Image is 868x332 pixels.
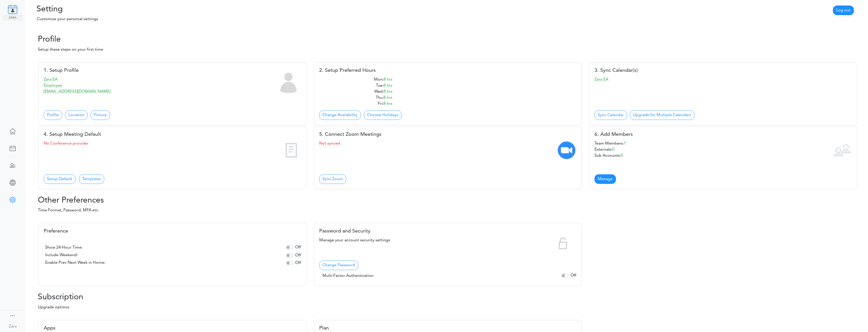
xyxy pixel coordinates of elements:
[38,47,864,53] p: Setup these steps on your first time
[594,110,627,120] a: Sync Calendar
[833,6,854,15] a: Log out
[594,77,852,83] p: Zara EA
[282,141,301,160] img: default.png
[630,110,694,120] a: Upgrade for Multiple Calendars
[319,174,346,184] a: Sync Zoom
[295,252,301,258] label: Off
[624,142,626,146] span: 1
[276,70,301,95] img: user-off.png
[38,286,864,302] div: Subscription
[319,325,577,331] h5: Plan
[621,154,623,158] span: 0
[79,174,104,184] a: Templates
[3,145,23,150] div: Create Meeting
[319,141,577,147] p: Not synced
[384,96,392,100] span: 8 hrs
[295,260,301,266] label: Off
[384,102,392,106] span: 8 hrs
[10,313,16,318] div: Show menu and text
[594,174,616,184] a: Manage
[65,110,88,120] a: Location
[319,237,577,243] p: Manage your account security settings
[44,78,111,94] span: Zara EA Employee [EMAIL_ADDRESS][DOMAIN_NAME]
[8,3,23,15] img: Basic Account for individuals - Powered by TEAMCAL AI
[319,228,577,234] h5: Password and Security
[594,141,702,160] div: Team Members: Externals: Sub Accounts:
[3,180,23,185] div: Share Meeting Link
[44,141,301,147] p: No Conference provider
[364,110,401,120] a: Choose Holidays
[832,141,852,160] img: members.png
[3,197,23,202] div: Change Settings
[1,320,25,331] a: Zara
[295,244,301,250] label: Off
[91,110,110,120] a: Picture
[3,128,23,133] div: Home
[29,5,302,14] h2: Setting
[9,323,17,329] div: Zara
[3,15,23,21] img: zara.png
[45,245,83,250] h6: Show 24-Hour Time:
[3,194,23,206] a: Change Settings
[44,174,75,184] a: Setup Default
[319,77,384,107] div: Mon: Tue: Wed: Thu: Fri:
[44,131,301,138] h5: 4. Setup Meeting Default
[319,131,577,138] h5: 5. Connect Zoom Meetings
[10,313,16,320] a: Change side menu
[44,68,301,74] h5: 1. Setup Profile
[319,260,358,270] a: Change Password
[571,273,576,279] label: Off
[44,228,301,234] h5: Preference
[557,141,576,160] img: zoom.png
[319,271,377,281] a: Multi-Factor Authentication
[3,162,23,168] div: Schedule Team Meeting
[44,325,301,331] h5: Apps
[38,207,864,213] p: Time Format, Password, MFA etc.
[594,68,852,74] h5: 3. Sync Calendar(s)
[384,90,392,94] span: 8 hrs
[612,148,614,152] span: 0
[45,260,105,265] h6: Enable Prev Next Week in Home:
[594,131,852,138] h5: 6. Add Members
[38,29,864,44] div: Profile
[319,110,361,120] a: Change Availability
[29,16,619,22] p: Customize your personal settings
[384,84,392,88] span: 8 hrs
[45,253,78,258] h6: Include Weekend:
[38,190,864,205] div: Other Preferences
[44,110,62,120] a: Profile
[384,78,392,82] span: 8 hrs
[319,68,577,74] h5: 2. Setup Preferred Hours
[38,304,864,310] p: Upgrade options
